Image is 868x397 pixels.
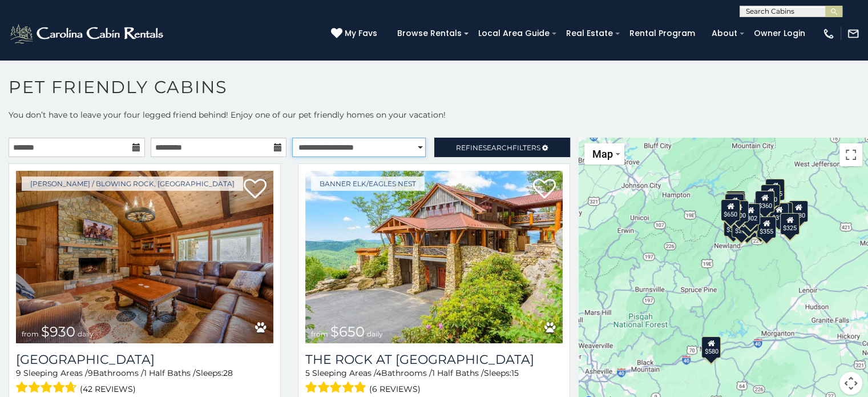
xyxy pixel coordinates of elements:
[839,372,862,395] button: Map camera controls
[223,368,233,378] span: 28
[725,193,745,214] div: $325
[305,352,563,367] a: The Rock at [GEOGRAPHIC_DATA]
[330,323,365,340] span: $650
[560,25,619,42] a: Real Estate
[780,213,800,235] div: $325
[305,171,563,343] img: The Rock at Eagles Nest
[9,22,167,45] img: White-1-2.png
[369,382,421,396] span: (6 reviews)
[78,330,94,338] span: daily
[789,200,808,222] div: $930
[22,330,39,338] span: from
[755,191,774,212] div: $360
[345,27,377,39] span: My Favs
[706,25,743,42] a: About
[732,216,751,238] div: $290
[305,171,563,343] a: The Rock at Eagles Nest from $650 daily
[80,382,136,396] span: (42 reviews)
[748,25,811,42] a: Owner Login
[761,185,780,206] div: $320
[305,367,563,396] div: Sleeping Areas / Bathrooms / Sleeps:
[305,368,310,378] span: 5
[839,143,862,166] button: Toggle fullscreen view
[244,178,267,202] a: Add to favorites
[456,143,540,152] span: Refine Filters
[16,171,273,343] a: Appalachian Mountain Lodge from $930 daily
[511,368,519,378] span: 15
[723,215,742,236] div: $355
[16,368,21,378] span: 9
[756,216,776,238] div: $355
[592,148,613,160] span: Map
[729,200,748,222] div: $300
[769,203,789,224] div: $315
[16,171,273,343] img: Appalachian Mountain Lodge
[88,368,93,378] span: 9
[745,205,765,227] div: $325
[16,367,273,396] div: Sleeping Areas / Bathrooms / Sleeps:
[41,323,75,340] span: $930
[726,191,745,212] div: $325
[432,368,484,378] span: 1 Half Baths /
[847,27,859,40] img: mail-regular-white.png
[434,138,571,157] a: RefineSearchFilters
[765,179,785,200] div: $525
[144,368,196,378] span: 1 Half Baths /
[305,352,563,367] h3: The Rock at Eagles Nest
[22,177,243,191] a: [PERSON_NAME] / Blowing Rock, [GEOGRAPHIC_DATA]
[533,178,556,202] a: Add to favorites
[16,352,273,367] a: [GEOGRAPHIC_DATA]
[311,330,328,338] span: from
[391,25,467,42] a: Browse Rentals
[624,25,701,42] a: Rental Program
[331,27,380,40] a: My Favs
[376,368,381,378] span: 4
[740,203,760,225] div: $302
[701,336,721,358] div: $580
[822,27,835,40] img: phone-regular-white.png
[311,177,425,191] a: Banner Elk/Eagles Nest
[724,194,744,215] div: $425
[720,199,740,221] div: $650
[473,25,555,42] a: Local Area Guide
[16,352,273,367] h3: Appalachian Mountain Lodge
[367,330,383,338] span: daily
[483,143,512,152] span: Search
[584,143,624,165] button: Change map style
